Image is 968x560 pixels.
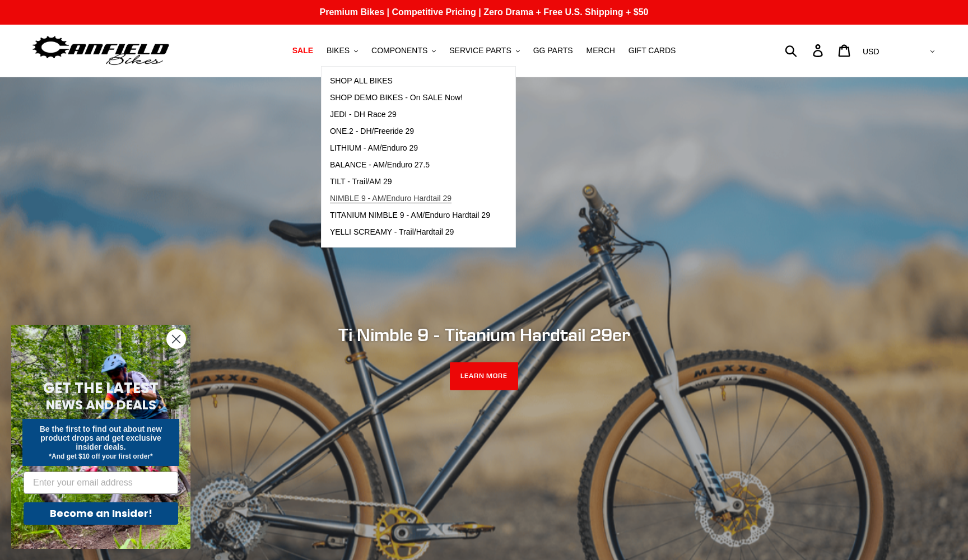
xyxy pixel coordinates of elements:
[322,123,499,140] a: ONE.2 - DH/Freeride 29
[330,227,454,237] span: YELLI SCREAMY - Trail/Hardtail 29
[330,93,463,102] span: SHOP DEMO BIKES - On SALE Now!
[24,502,178,525] button: Become an Insider!
[321,43,364,58] button: BIKES
[40,424,162,451] span: Be the first to find out about new product drops and get exclusive insider deals.
[366,43,441,58] button: COMPONENTS
[322,174,499,190] a: TILT - Trail/AM 29
[322,207,499,224] a: TITANIUM NIMBLE 9 - AM/Enduro Hardtail 29
[322,106,499,123] a: JEDI - DH Race 29
[581,43,621,58] a: MERCH
[528,43,579,58] a: GG PARTS
[322,224,499,241] a: YELLI SCREAMY - Trail/Hardtail 29
[322,157,499,174] a: BALANCE - AM/Enduro 27.5
[587,46,615,55] span: MERCH
[330,194,452,203] span: NIMBLE 9 - AM/Enduro Hardtail 29
[166,329,186,349] button: Close dialog
[46,396,156,414] span: NEWS AND DEALS
[533,46,573,55] span: GG PARTS
[287,43,319,58] a: SALE
[449,46,511,55] span: SERVICE PARTS
[444,43,525,58] button: SERVICE PARTS
[31,33,171,68] img: Canfield Bikes
[330,211,490,220] span: TITANIUM NIMBLE 9 - AM/Enduro Hardtail 29
[330,127,414,136] span: ONE.2 - DH/Freeride 29
[330,160,430,170] span: BALANCE - AM/Enduro 27.5
[24,472,178,494] input: Enter your email address
[330,76,393,86] span: SHOP ALL BIKES
[371,46,427,55] span: COMPONENTS
[322,190,499,207] a: NIMBLE 9 - AM/Enduro Hardtail 29
[623,43,682,58] a: GIFT CARDS
[179,324,789,345] h2: Ti Nimble 9 - Titanium Hardtail 29er
[322,73,499,90] a: SHOP ALL BIKES
[322,140,499,157] a: LITHIUM - AM/Enduro 29
[327,46,350,55] span: BIKES
[450,362,519,390] a: LEARN MORE
[43,378,159,398] span: GET THE LATEST
[791,38,820,63] input: Search
[330,110,397,119] span: JEDI - DH Race 29
[330,177,392,186] span: TILT - Trail/AM 29
[322,90,499,106] a: SHOP DEMO BIKES - On SALE Now!
[330,143,418,153] span: LITHIUM - AM/Enduro 29
[49,452,152,460] span: *And get $10 off your first order*
[292,46,313,55] span: SALE
[629,46,676,55] span: GIFT CARDS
